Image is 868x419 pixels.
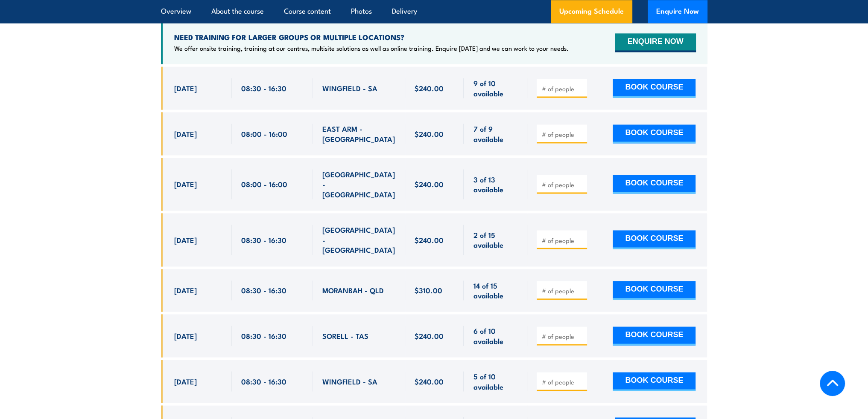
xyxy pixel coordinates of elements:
[174,235,197,245] span: [DATE]
[473,174,518,194] span: 3 of 13 available
[241,285,286,295] span: 08:30 - 16:30
[174,179,197,189] span: [DATE]
[322,83,377,93] span: WINGFIELD - SA
[613,230,696,249] button: BOOK COURSE
[322,285,384,295] span: MORANBAH - QLD
[241,179,287,189] span: 08:00 - 16:00
[415,331,444,341] span: $240.00
[613,124,696,143] button: BOOK COURSE
[541,286,584,295] input: # of people
[322,169,396,199] span: [GEOGRAPHIC_DATA] - [GEOGRAPHIC_DATA]
[322,331,368,341] span: SORELL - TAS
[613,281,696,300] button: BOOK COURSE
[541,332,584,341] input: # of people
[541,180,584,189] input: # of people
[541,130,584,139] input: # of people
[241,235,286,245] span: 08:30 - 16:30
[415,129,444,139] span: $240.00
[473,124,518,144] span: 7 of 9 available
[174,129,197,139] span: [DATE]
[241,376,286,386] span: 08:30 - 16:30
[473,280,518,301] span: 14 of 15 available
[322,376,377,386] span: WINGFIELD - SA
[322,124,396,144] span: EAST ARM - [GEOGRAPHIC_DATA]
[174,32,569,42] h4: NEED TRAINING FOR LARGER GROUPS OR MULTIPLE LOCATIONS?
[541,378,584,386] input: # of people
[473,78,518,98] span: 9 of 10 available
[241,331,286,341] span: 08:30 - 16:30
[174,285,197,295] span: [DATE]
[174,331,197,341] span: [DATE]
[415,285,442,295] span: $310.00
[615,33,696,52] button: ENQUIRE NOW
[174,44,569,52] p: We offer onsite training, training at our centres, multisite solutions as well as online training...
[174,376,197,386] span: [DATE]
[541,236,584,245] input: # of people
[241,129,287,139] span: 08:00 - 16:00
[415,376,444,386] span: $240.00
[473,230,518,250] span: 2 of 15 available
[613,327,696,345] button: BOOK COURSE
[613,372,696,391] button: BOOK COURSE
[473,326,518,346] span: 6 of 10 available
[415,83,444,93] span: $240.00
[322,225,396,254] span: [GEOGRAPHIC_DATA] - [GEOGRAPHIC_DATA]
[415,235,444,245] span: $240.00
[241,83,286,93] span: 08:30 - 16:30
[541,84,584,93] input: # of people
[415,179,444,189] span: $240.00
[613,79,696,98] button: BOOK COURSE
[174,83,197,93] span: [DATE]
[613,175,696,194] button: BOOK COURSE
[473,371,518,391] span: 5 of 10 available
